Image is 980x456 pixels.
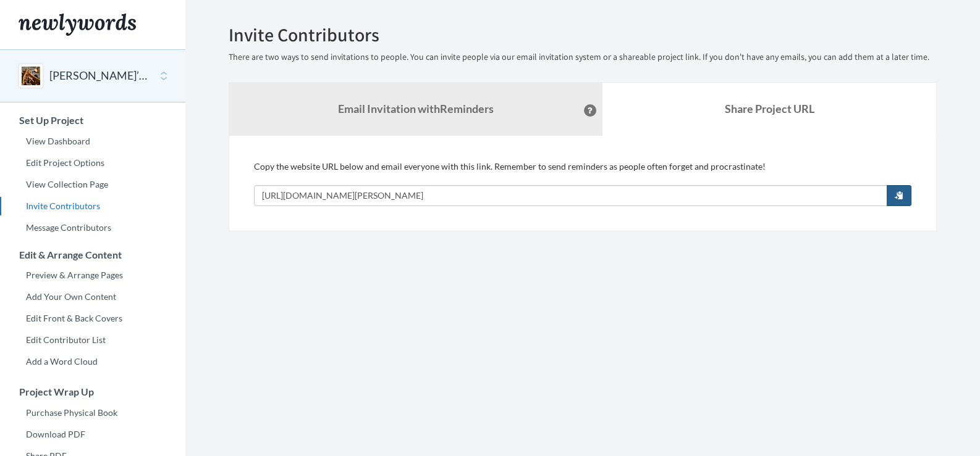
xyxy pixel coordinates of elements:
[229,25,937,45] h2: Invite Contributors
[19,14,136,36] img: Newlywords logo
[49,68,150,84] button: [PERSON_NAME]’s 20th Anniversary
[25,9,69,20] span: Support
[254,160,911,206] div: Copy the website URL below and email everyone with this link. Remember to send reminders as peopl...
[1,115,185,126] h3: Set Up Project
[229,51,937,64] p: There are two ways to send invitations to people. You can invite people via our email invitation ...
[1,386,185,397] h3: Project Wrap Up
[338,102,494,115] strong: Email Invitation with Reminders
[725,102,814,115] b: Share Project URL
[1,249,185,260] h3: Edit & Arrange Content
